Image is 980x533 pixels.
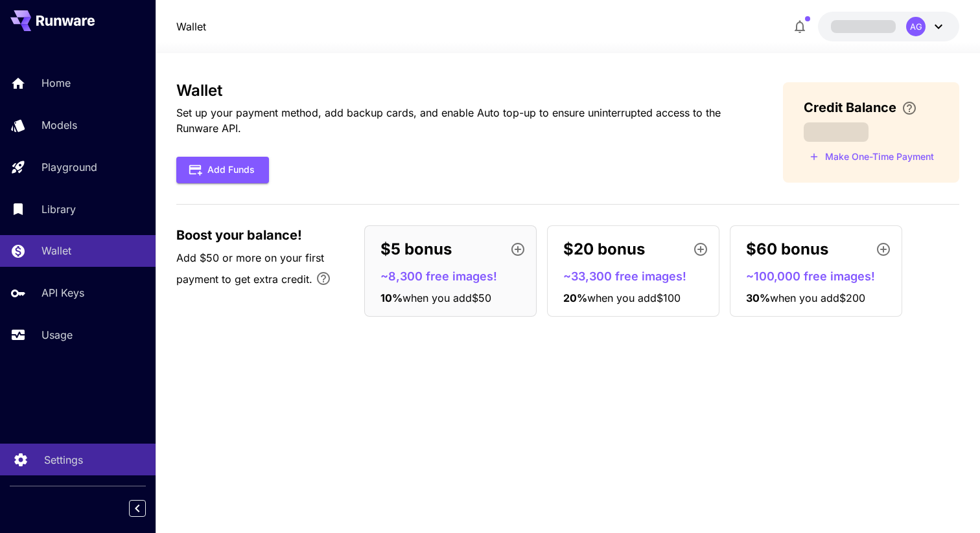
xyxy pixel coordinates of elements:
h3: Wallet [176,82,741,100]
button: Make a one-time, non-recurring payment [804,147,940,167]
span: Add $50 or more on your first payment to get extra credit. [176,251,324,286]
span: when you add $50 [402,291,491,304]
p: ~8,300 free images! [380,267,531,285]
p: Settings [44,452,83,468]
span: Credit Balance [804,98,896,117]
div: AG [906,17,926,36]
button: AG [818,12,959,41]
p: $5 bonus [380,238,452,261]
p: Playground [41,159,97,175]
p: $60 bonus [746,238,828,261]
p: Home [41,75,71,91]
p: API Keys [41,285,84,301]
button: Add Funds [176,157,269,183]
p: $20 bonus [563,238,645,261]
button: Collapse sidebar [129,500,146,517]
span: when you add $100 [587,291,681,304]
button: Bonus applies only to your first payment, up to 30% on the first $1,000. [310,266,336,291]
p: Set up your payment method, add backup cards, and enable Auto top-up to ensure uninterrupted acce... [176,105,741,136]
span: 30 % [746,291,770,304]
span: Boost your balance! [176,225,302,245]
p: Wallet [41,243,71,258]
div: Collapse sidebar [139,497,156,520]
p: Models [41,117,77,133]
span: 20 % [563,291,587,304]
p: Library [41,201,76,217]
span: when you add $200 [770,291,865,304]
button: Enter your card details and choose an Auto top-up amount to avoid service interruptions. We'll au... [896,100,922,116]
p: ~33,300 free images! [563,267,714,285]
p: ~100,000 free images! [746,267,896,285]
nav: breadcrumb [176,19,206,34]
p: Usage [41,327,73,343]
a: Wallet [176,19,206,34]
span: 10 % [380,291,402,304]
